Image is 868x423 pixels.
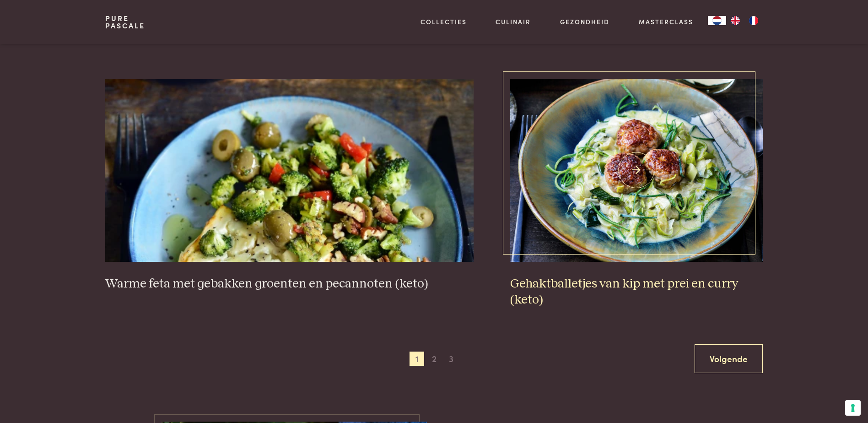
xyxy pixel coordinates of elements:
[708,16,726,25] a: NL
[105,15,145,29] a: PurePascale
[708,16,726,25] div: Language
[510,79,763,308] a: Gehaktballetjes van kip met prei en curry (keto) Gehaktballetjes van kip met prei en curry (keto)
[708,16,763,25] aside: Language selected: Nederlands
[845,400,861,416] button: Uw voorkeuren voor toestemming voor trackingtechnologieën
[510,276,763,308] h3: Gehaktballetjes van kip met prei en curry (keto)
[105,79,474,262] img: Warme feta met gebakken groenten en pecannoten (keto)
[726,16,744,25] a: EN
[427,352,442,366] span: 2
[410,352,424,366] span: 1
[444,352,458,366] span: 3
[105,276,474,292] h3: Warme feta met gebakken groenten en pecannoten (keto)
[105,79,474,292] a: Warme feta met gebakken groenten en pecannoten (keto) Warme feta met gebakken groenten en pecanno...
[695,344,763,373] a: Volgende
[560,17,609,27] a: Gezondheid
[744,16,763,25] a: FR
[421,17,467,27] a: Collecties
[510,79,763,262] img: Gehaktballetjes van kip met prei en curry (keto)
[726,16,763,25] ul: Language list
[639,17,693,27] a: Masterclass
[496,17,531,27] a: Culinair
